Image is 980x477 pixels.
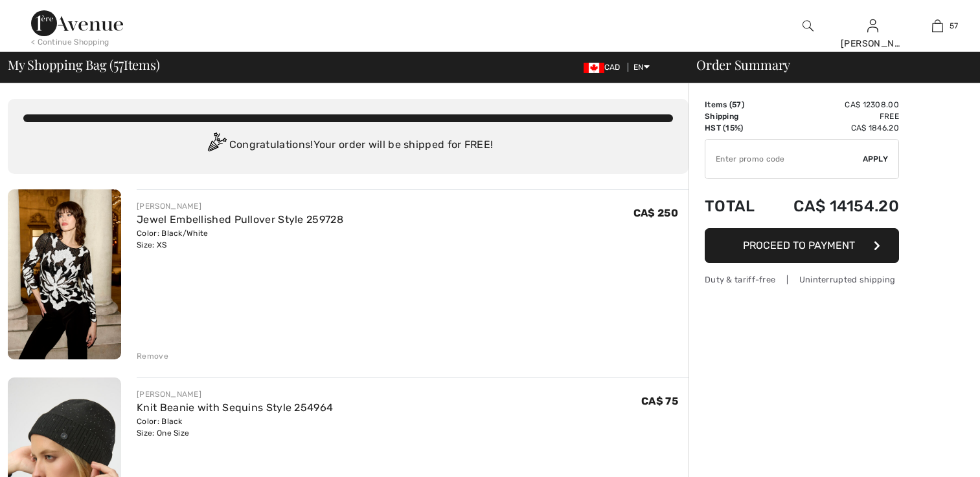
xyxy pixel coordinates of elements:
span: CAD [584,63,626,72]
span: Proceed to Payment [743,239,855,251]
span: 57 [732,100,742,109]
img: 1ère Avenue [31,10,123,36]
input: Promo code [705,140,863,178]
img: search the website [803,18,814,34]
div: < Continue Shopping [31,36,109,48]
div: Color: Black/White Size: XS [137,228,343,251]
div: [PERSON_NAME] [137,200,343,212]
span: My Shopping Bag ( Items) [8,58,160,71]
a: Knit Beanie with Sequins Style 254964 [137,401,333,414]
div: Color: Black Size: One Size [137,416,333,439]
td: CA$ 1846.20 [768,122,899,134]
a: Sign In [867,19,878,32]
div: Order Summary [681,58,972,71]
div: Duty & tariff-free | Uninterrupted shipping [705,273,899,286]
img: Canadian Dollar [584,63,604,73]
span: Apply [863,153,889,165]
button: Proceed to Payment [705,228,899,263]
td: CA$ 12308.00 [768,99,899,111]
div: Congratulations! Your order will be shipped for FREE! [23,132,673,158]
td: Free [768,111,899,122]
iframe: Opens a widget where you can chat to one of our agents [898,438,967,471]
img: Congratulation2.svg [203,132,229,158]
img: Jewel Embellished Pullover Style 259728 [8,189,121,359]
img: My Info [867,18,878,34]
td: Items ( ) [705,99,768,111]
span: EN [633,63,650,72]
div: [PERSON_NAME] [137,388,333,400]
a: Jewel Embellished Pullover Style 259728 [137,213,343,226]
td: Total [705,184,768,228]
td: Shipping [705,111,768,122]
span: CA$ 250 [633,207,678,219]
div: [PERSON_NAME] [841,37,904,50]
a: 57 [906,18,969,34]
td: CA$ 14154.20 [768,184,899,228]
div: Remove [137,350,168,362]
span: CA$ 75 [641,395,678,407]
img: My Bag [932,18,943,34]
span: 57 [950,20,959,32]
td: HST (15%) [705,122,768,134]
span: 57 [113,55,124,72]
